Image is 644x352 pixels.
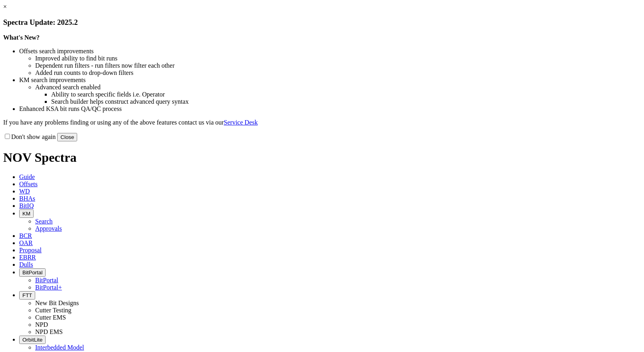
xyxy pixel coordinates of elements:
li: KM search improvements [19,76,641,84]
li: Ability to search specific fields i.e. Operator [51,91,641,98]
strong: What's New? [3,34,40,41]
li: Improved ability to find bit runs [35,55,641,62]
li: Enhanced KSA bit runs QA/QC process [19,105,641,113]
h3: Spectra Update: 2025.2 [3,18,641,27]
li: Advanced search enabled [35,84,641,91]
li: Added run counts to drop-down filters [35,69,641,76]
span: KM [22,211,30,217]
span: OrbitLite [22,337,42,343]
li: Dependent run filters - run filters now filter each other [35,62,641,69]
span: Proposal [19,247,42,253]
span: Guide [19,173,35,180]
a: Cutter EMS [35,314,66,321]
a: NPD [35,321,48,328]
a: NPD EMS [35,328,63,335]
a: New Bit Designs [35,300,79,306]
li: Search builder helps construct advanced query syntax [51,98,641,105]
a: Service Desk [224,119,258,126]
a: Cutter Testing [35,307,72,314]
h1: NOV Spectra [3,150,641,165]
span: BHAs [19,195,35,202]
a: BitPortal [35,277,58,284]
a: Interbedded Model [35,344,84,351]
span: BitIQ [19,202,34,209]
span: BitPortal [22,270,42,276]
label: Don't show again [3,133,56,140]
button: Close [57,133,77,141]
a: Search [35,218,53,225]
span: BCR [19,232,32,239]
span: EBRR [19,254,36,261]
span: OAR [19,239,33,246]
a: Approvals [35,225,62,232]
a: × [3,3,7,10]
span: Offsets [19,181,38,187]
span: Dulls [19,261,33,268]
input: Don't show again [5,134,10,139]
a: BitPortal+ [35,284,62,291]
span: FTT [22,292,32,298]
p: If you have any problems finding or using any of the above features contact us via our [3,119,641,126]
span: WD [19,188,30,195]
li: Offsets search improvements [19,48,641,55]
